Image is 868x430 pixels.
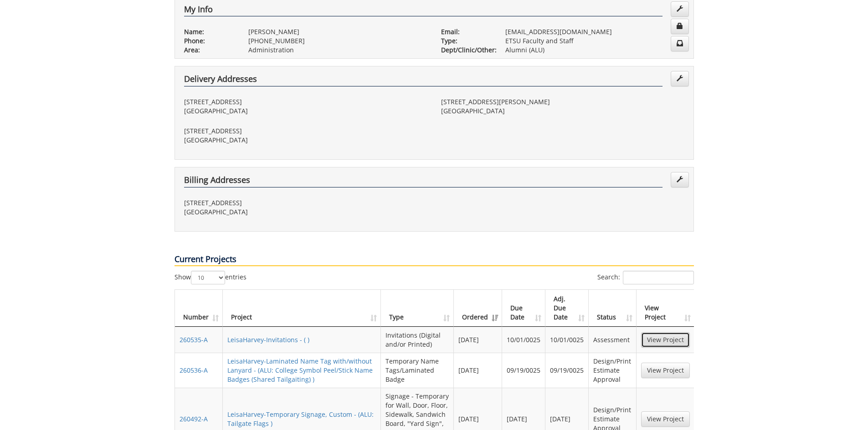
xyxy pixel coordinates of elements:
a: 260536-A [180,366,208,374]
input: Search: [623,271,694,284]
a: View Project [641,363,690,378]
p: Area: [184,46,235,55]
p: [PHONE_NUMBER] [248,36,427,46]
p: Phone: [184,36,235,46]
a: View Project [641,332,690,348]
p: Email: [441,27,492,36]
td: 09/19/0025 [502,353,545,388]
a: Edit Addresses [671,172,689,187]
a: Edit Addresses [671,71,689,86]
h4: Billing Addresses [184,176,663,187]
th: Adj. Due Date: activate to sort column ascending [545,290,589,327]
a: LeisaHarvey-Temporary Signage, Custom - (ALU: Tailgate Flags ) [227,410,374,428]
td: Design/Print Estimate Approval [589,353,636,388]
p: Administration [248,46,427,55]
h4: Delivery Addresses [184,75,663,86]
a: 260535-A [180,335,208,344]
th: Type: activate to sort column ascending [381,290,454,327]
p: Current Projects [175,253,694,266]
a: Change Communication Preferences [671,36,689,51]
td: Assessment [589,327,636,353]
p: [STREET_ADDRESS][PERSON_NAME] [441,97,684,106]
a: Change Password [671,19,689,34]
p: Alumni (ALU) [505,46,684,55]
th: Number: activate to sort column ascending [175,290,223,327]
p: [GEOGRAPHIC_DATA] [184,136,427,145]
p: [PERSON_NAME] [248,27,427,36]
a: LeisaHarvey-Laminated Name Tag with/without Lanyard - (ALU: College Symbol Peel/Stick Name Badges... [227,357,373,384]
td: 09/19/0025 [545,353,589,388]
p: [GEOGRAPHIC_DATA] [184,207,427,217]
select: Showentries [191,271,225,284]
td: 10/01/0025 [545,327,589,353]
p: Type: [441,36,492,46]
p: [STREET_ADDRESS] [184,97,427,106]
p: [EMAIL_ADDRESS][DOMAIN_NAME] [505,27,684,36]
p: [GEOGRAPHIC_DATA] [441,106,684,116]
h4: My Info [184,5,663,17]
p: [STREET_ADDRESS] [184,198,427,207]
label: Search: [597,271,694,284]
th: Status: activate to sort column ascending [589,290,636,327]
a: LeisaHarvey-Invitations - ( ) [227,335,309,344]
p: [STREET_ADDRESS] [184,126,427,136]
a: View Project [641,411,690,427]
p: [GEOGRAPHIC_DATA] [184,106,427,116]
td: Invitations (Digital and/or Printed) [381,327,454,353]
td: [DATE] [454,353,502,388]
a: Edit Info [671,1,689,17]
th: Ordered: activate to sort column ascending [454,290,502,327]
td: [DATE] [454,327,502,353]
p: Name: [184,27,235,36]
td: Temporary Name Tags/Laminated Badge [381,353,454,388]
th: View Project: activate to sort column ascending [637,290,694,327]
th: Due Date: activate to sort column ascending [502,290,545,327]
label: Show entries [175,271,247,284]
td: 10/01/0025 [502,327,545,353]
p: ETSU Faculty and Staff [505,36,684,46]
th: Project: activate to sort column ascending [223,290,381,327]
a: 260492-A [180,415,208,423]
p: Dept/Clinic/Other: [441,46,492,55]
